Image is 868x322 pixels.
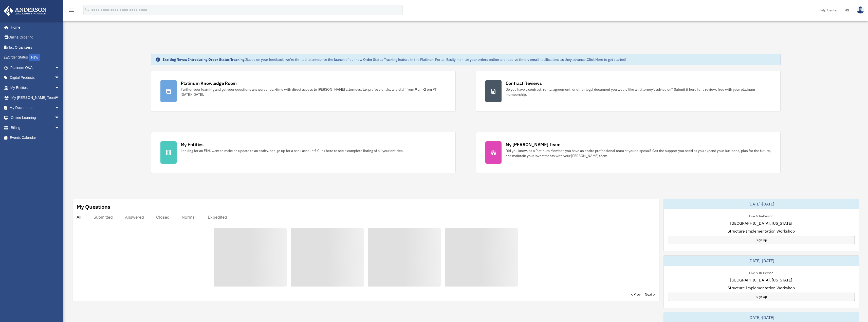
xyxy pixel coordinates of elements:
[208,215,227,220] div: Expedited
[728,228,795,234] span: Structure Implementation Workshop
[181,141,204,148] div: My Entities
[156,215,170,220] div: Closed
[4,32,67,43] a: Online Ordering
[162,57,626,62] div: Based on your feedback, we're thrilled to announce the launch of our new Order Status Tracking fe...
[745,213,777,218] div: Live & In-Person
[730,220,792,226] span: [GEOGRAPHIC_DATA], [US_STATE]
[4,93,67,103] a: My [PERSON_NAME] Teamarrow_drop_down
[181,87,446,97] div: Further your learning and get your questions answered real-time with direct access to [PERSON_NAM...
[4,113,67,123] a: Online Learningarrow_drop_down
[664,199,859,209] div: [DATE]-[DATE]
[4,133,67,143] a: Events Calendar
[476,71,781,112] a: Contract Reviews Do you have a contract, rental agreement, or other legal document you would like...
[4,63,67,73] a: Platinum Q&Aarrow_drop_down
[668,293,855,301] a: Sign Up
[2,6,48,16] img: Anderson Advisors Platinum Portal
[664,256,859,266] div: [DATE]-[DATE]
[54,103,65,113] span: arrow_drop_down
[4,52,67,63] a: Order StatusNEW
[506,87,771,97] div: Do you have a contract, rental agreement, or other legal document you would like an attorney's ad...
[29,54,40,61] div: NEW
[4,123,67,133] a: Billingarrow_drop_down
[54,83,65,93] span: arrow_drop_down
[668,236,855,244] a: Sign Up
[506,148,771,158] div: Did you know, as a Platinum Member, you have an entire professional team at your disposal? Get th...
[745,270,777,275] div: Live & In-Person
[181,148,404,153] div: Looking for an EIN, want to make an update to an entity, or sign up for a bank account? Click her...
[4,83,67,93] a: My Entitiesarrow_drop_down
[68,9,75,13] a: menu
[181,80,237,86] div: Platinum Knowledge Room
[77,215,81,220] div: All
[4,103,67,113] a: My Documentsarrow_drop_down
[857,6,864,14] img: User Pic
[162,57,246,62] strong: Exciting News: Introducing Order Status Tracking!
[182,215,196,220] div: Normal
[68,7,75,13] i: menu
[54,113,65,123] span: arrow_drop_down
[4,73,67,83] a: Digital Productsarrow_drop_down
[4,42,67,52] a: Tax Organizers
[54,93,65,103] span: arrow_drop_down
[631,292,641,297] a: < Prev
[54,63,65,73] span: arrow_drop_down
[587,57,626,62] a: Click Here to get started!
[94,215,113,220] div: Submitted
[54,123,65,133] span: arrow_drop_down
[77,203,110,211] div: My Questions
[151,71,456,112] a: Platinum Knowledge Room Further your learning and get your questions answered real-time with dire...
[85,7,90,12] i: search
[125,215,144,220] div: Answered
[645,292,655,297] a: Next >
[54,73,65,83] span: arrow_drop_down
[476,132,781,173] a: My [PERSON_NAME] Team Did you know, as a Platinum Member, you have an entire professional team at...
[506,80,542,86] div: Contract Reviews
[4,22,65,32] a: Home
[730,277,792,283] span: [GEOGRAPHIC_DATA], [US_STATE]
[728,285,795,291] span: Structure Implementation Workshop
[506,141,561,148] div: My [PERSON_NAME] Team
[151,132,456,173] a: My Entities Looking for an EIN, want to make an update to an entity, or sign up for a bank accoun...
